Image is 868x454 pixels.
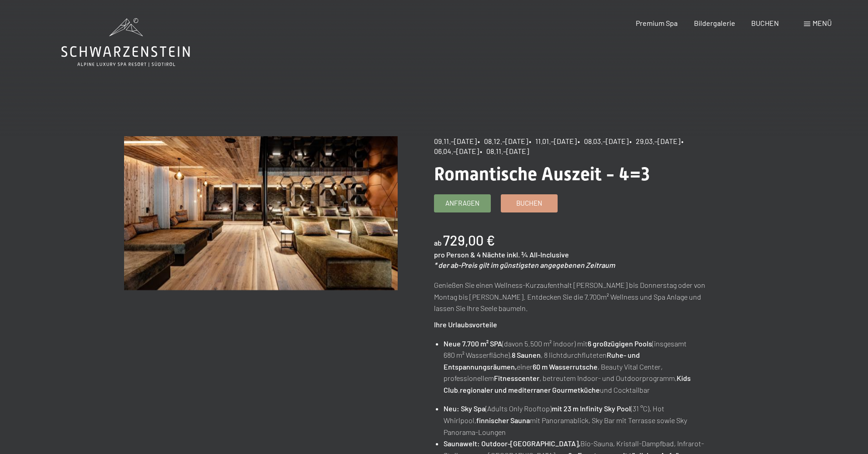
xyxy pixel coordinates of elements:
li: (Adults Only Rooftop) (31 °C), Hot Whirlpool, mit Panoramablick, Sky Bar mit Terrasse sowie Sky P... [444,403,708,438]
span: Buchen [516,198,542,208]
span: • 08.12.–[DATE] [478,137,528,145]
span: • 29.03.–[DATE] [629,137,680,145]
img: Romantische Auszeit - 4=3 [124,136,398,290]
strong: 8 Saunen [512,350,541,359]
a: Bildergalerie [694,19,735,27]
span: • 08.03.–[DATE] [578,137,629,145]
strong: Ihre Urlaubsvorteile [434,320,497,329]
strong: Kids Club [444,374,691,394]
strong: 6 großzügigen Pools [588,339,652,348]
a: Anfragen [434,195,490,212]
a: Buchen [501,195,557,212]
a: BUCHEN [751,19,779,27]
b: 729,00 € [443,232,495,248]
strong: finnischer Sauna [476,416,530,424]
strong: mit 23 m Infinity Sky Pool [552,404,631,413]
span: 09.11.–[DATE] [434,137,477,145]
em: * der ab-Preis gilt im günstigsten angegebenen Zeitraum [434,261,615,269]
strong: Ruhe- und Entspannungsräumen, [444,350,640,371]
span: inkl. ¾ All-Inclusive [507,250,569,259]
strong: Saunawelt: Outdoor-[GEOGRAPHIC_DATA], [444,439,580,448]
span: • 11.01.–[DATE] [529,137,577,145]
li: (davon 5.500 m² indoor) mit (insgesamt 680 m² Wasserfläche), , 8 lichtdurchfluteten einer , Beaut... [444,338,708,396]
span: pro Person & [434,250,475,259]
strong: Neu: Sky Spa [444,404,485,413]
span: 4 Nächte [477,250,505,259]
span: • 08.11.–[DATE] [480,147,529,155]
a: Premium Spa [636,19,678,27]
strong: regionaler und mediterraner Gourmetküche [460,385,600,394]
span: ab [434,238,442,247]
strong: Neue 7.700 m² SPA [444,339,502,348]
strong: Fitnesscenter [494,374,539,382]
span: Anfragen [445,198,479,208]
p: Genießen Sie einen Wellness-Kurzaufenthalt [PERSON_NAME] bis Donnerstag oder von Montag bis [PERS... [434,279,708,314]
span: Romantische Auszeit - 4=3 [434,163,650,185]
span: Menü [813,19,832,27]
strong: 60 m Wasserrutsche [533,362,598,371]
